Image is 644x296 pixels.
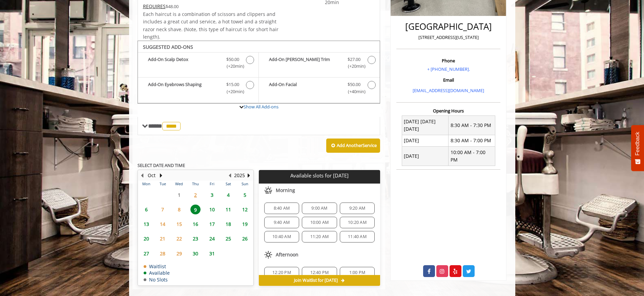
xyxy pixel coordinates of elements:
[236,202,253,217] td: Select day12
[326,139,380,153] button: Add AnotherService
[349,270,365,275] span: 1:00 PM
[449,147,495,166] td: 10:00 AM - 7:00 PM
[187,202,204,217] td: Select day9
[427,66,470,72] a: + [PHONE_NUMBER].
[174,249,184,258] span: 29
[190,219,201,229] span: 16
[159,172,164,179] button: Next Month
[187,217,204,231] td: Select day16
[140,172,145,179] button: Previous Month
[190,234,201,244] span: 23
[240,205,250,214] span: 12
[262,81,376,97] label: Add-On Facial
[144,264,170,269] td: Waitlist
[240,219,250,229] span: 19
[148,56,220,70] b: Add-On Scalp Detox
[171,181,187,187] th: Wed
[204,231,220,246] td: Select day24
[244,104,278,110] a: Show All Add-ons
[187,231,204,246] td: Select day23
[138,246,154,261] td: Select day27
[190,205,201,214] span: 9
[294,278,338,283] span: Join Waitlist for [DATE]
[302,231,337,242] div: 11:20 AM
[158,205,168,214] span: 7
[223,205,233,214] span: 11
[269,56,341,70] b: Add-On [PERSON_NAME] Trim
[396,108,500,113] h3: Opening Hours
[207,205,217,214] span: 10
[398,58,499,63] h3: Phone
[138,162,185,168] b: SELECT DATE AND TIME
[348,234,367,239] span: 11:40 AM
[240,190,250,200] span: 5
[344,88,364,95] span: (+40min )
[171,217,187,231] td: Select day15
[143,44,193,50] b: SUGGESTED ADD-ONS
[207,249,217,258] span: 31
[398,22,499,31] h2: [GEOGRAPHIC_DATA]
[220,217,236,231] td: Select day18
[340,231,375,242] div: 11:40 AM
[236,217,253,231] td: Select day19
[348,56,360,63] span: $27.00
[138,231,154,246] td: Select day20
[174,234,184,244] span: 22
[276,252,298,257] span: Afternoon
[274,206,290,211] span: 8:40 AM
[141,234,151,244] span: 20
[262,173,377,178] p: Available slots for [DATE]
[310,234,329,239] span: 11:20 AM
[402,116,449,135] td: [DATE] [DATE] [DATE]
[398,34,499,41] p: [STREET_ADDRESS][US_STATE]
[272,270,291,275] span: 12:20 PM
[187,246,204,261] td: Select day30
[154,202,171,217] td: Select day7
[204,202,220,217] td: Select day10
[174,219,184,229] span: 15
[274,220,290,225] span: 9:40 AM
[190,249,201,258] span: 30
[340,217,375,228] div: 10:20 AM
[223,190,233,200] span: 4
[348,220,367,225] span: 10:20 AM
[272,234,291,239] span: 10:40 AM
[236,188,253,202] td: Select day5
[236,231,253,246] td: Select day26
[264,231,299,242] div: 10:40 AM
[220,188,236,202] td: Select day4
[310,270,329,275] span: 12:40 PM
[187,181,204,187] th: Thu
[344,63,364,70] span: (+20min )
[340,267,375,278] div: 1:00 PM
[187,188,204,202] td: Select day2
[310,220,329,225] span: 10:00 AM
[154,217,171,231] td: Select day14
[220,231,236,246] td: Select day25
[207,219,217,229] span: 17
[158,234,168,244] span: 21
[240,234,250,244] span: 26
[246,172,252,179] button: Next Year
[234,172,245,179] button: 2025
[264,186,272,194] img: morning slots
[264,203,299,214] div: 8:40 AM
[264,217,299,228] div: 9:40 AM
[223,63,243,70] span: (+20min )
[138,41,380,104] div: The Made Man Haircut Add-onS
[158,249,168,258] span: 28
[349,206,365,211] span: 9:20 AM
[171,246,187,261] td: Select day29
[141,249,151,258] span: 27
[138,202,154,217] td: Select day6
[302,203,337,214] div: 9:00 AM
[154,231,171,246] td: Select day21
[226,81,239,88] span: $15.00
[413,87,484,93] a: [EMAIL_ADDRESS][DOMAIN_NAME]
[223,219,233,229] span: 18
[141,81,255,97] label: Add-On Eyebrows Shaping
[302,217,337,228] div: 10:00 AM
[337,142,377,148] b: Add Another Service
[190,190,201,200] span: 2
